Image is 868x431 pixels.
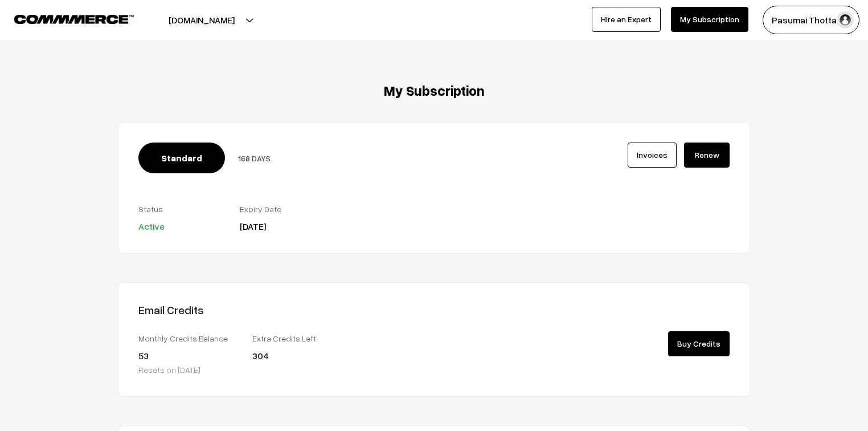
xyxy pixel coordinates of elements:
span: 53 [138,350,149,361]
h3: My Subscription [118,83,750,99]
button: Pasumai Thotta… [763,6,859,34]
span: Standard [138,143,225,173]
label: Expiry Date [240,203,324,215]
a: Hire an Expert [592,7,661,32]
label: Monthly Credits Balance [138,332,235,344]
label: Extra Credits Left [252,332,349,344]
label: Status [138,203,223,215]
a: My Subscription [671,7,748,32]
span: Resets on [DATE] [138,365,200,375]
span: Active [138,221,165,232]
span: 304 [252,350,269,361]
span: [DATE] [240,221,266,232]
button: [DOMAIN_NAME] [129,6,275,34]
a: Renew [684,143,730,168]
a: COMMMERCE [14,11,114,25]
span: 168 DAYS [238,153,271,163]
a: Buy Credits [668,331,730,356]
h4: Email Credits [138,303,425,316]
a: Invoices [628,143,677,168]
img: user [837,11,854,29]
img: COMMMERCE [14,15,134,23]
